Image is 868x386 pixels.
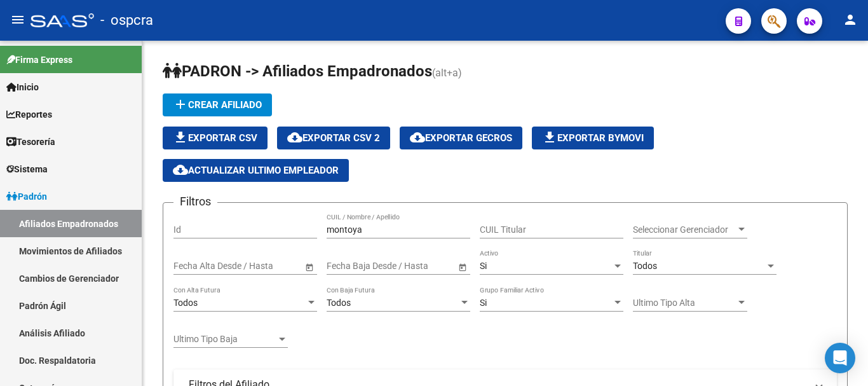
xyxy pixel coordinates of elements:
[532,127,654,149] button: Exportar Bymovi
[633,261,657,271] span: Todos
[410,130,425,145] mat-icon: cloud_download
[173,162,188,177] mat-icon: cloud_download
[327,298,351,308] span: Todos
[163,93,272,116] button: Crear Afiliado
[10,12,25,27] mat-icon: menu
[302,260,316,273] button: Open calendar
[6,190,47,203] span: Padrón
[633,298,736,308] span: Ultimo Tipo Alta
[287,132,380,144] span: Exportar CSV 2
[6,53,72,67] span: Firma Express
[231,261,293,272] input: Fecha fin
[456,260,469,273] button: Open calendar
[163,127,268,149] button: Exportar CSV
[542,130,557,145] mat-icon: file_download
[6,107,52,121] span: Reportes
[100,6,153,34] span: - ospcra
[173,97,188,112] mat-icon: add
[173,130,188,145] mat-icon: file_download
[480,261,487,271] span: Si
[287,130,302,145] mat-icon: cloud_download
[432,67,462,79] span: (alt+a)
[6,135,55,149] span: Tesorería
[327,261,373,272] input: Fecha inicio
[173,193,217,210] h3: Filtros
[825,343,855,373] div: Open Intercom Messenger
[173,99,262,111] span: Crear Afiliado
[633,224,736,235] span: Seleccionar Gerenciador
[384,261,446,272] input: Fecha fin
[6,80,39,94] span: Inicio
[163,159,349,182] button: Actualizar ultimo Empleador
[173,261,220,272] input: Fecha inicio
[173,334,276,345] span: Ultimo Tipo Baja
[480,298,487,308] span: Si
[173,165,339,176] span: Actualizar ultimo Empleador
[400,127,522,149] button: Exportar GECROS
[542,132,644,144] span: Exportar Bymovi
[173,298,198,308] span: Todos
[163,62,432,80] span: PADRON -> Afiliados Empadronados
[843,12,858,27] mat-icon: person
[277,127,390,149] button: Exportar CSV 2
[173,132,257,144] span: Exportar CSV
[6,162,48,176] span: Sistema
[410,132,512,144] span: Exportar GECROS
